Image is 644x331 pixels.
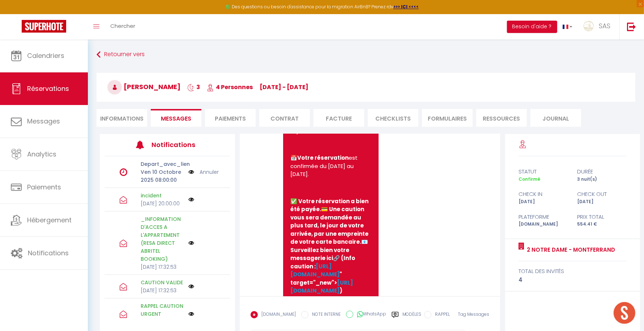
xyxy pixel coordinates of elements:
[27,51,64,60] span: Calendriers
[205,109,256,127] li: Paiements
[141,302,183,318] p: RAPPEL CAUTION URGENT
[599,21,610,30] span: SAS
[519,267,627,276] div: total des invités
[141,160,183,168] p: Depart_avec_lien
[290,197,370,213] b: ✅ Votre réservation a bien été payée.
[519,176,540,182] span: Confirmé
[141,286,183,294] p: [DATE] 17:32:53
[188,240,194,246] img: NO IMAGE
[308,311,341,319] label: NOTE INTERNE
[290,238,369,262] b: 📧 Surveillez bien votre messagerie ici
[187,83,200,91] span: 3
[141,168,183,184] p: Ven 10 Octobre 2025 08:00:00
[572,167,631,176] div: durée
[290,205,370,246] b: 💳 Une caution vous sera demandée au plus tard, le jour de votre arrivée, par une empreinte de vot...
[141,215,183,263] p: _INFORMATION D'ACCES A L'APPARTEMENT (RESA DIRECT ABRITEL BOOKING)
[22,20,66,33] img: Super Booking
[107,82,180,91] span: [PERSON_NAME]
[188,311,194,317] img: NO IMAGE
[314,109,364,127] li: Facture
[141,278,183,286] p: CAUTION VALIDE
[141,200,183,208] p: [DATE] 20:00:00
[297,154,349,162] b: Votre réservation
[431,311,450,319] label: RAPPEL
[290,154,371,179] p: 📅 est confirmée du [DATE] au [DATE].
[458,311,489,317] span: Tag Messages
[97,48,635,61] a: Retourner vers
[290,263,340,278] a: [URL][DOMAIN_NAME]
[141,263,183,271] p: [DATE] 17:32:53
[290,254,356,294] b: 🔗 (Info caution : " target="_new"> )
[514,221,573,228] div: [DOMAIN_NAME]
[97,109,147,127] li: Informations
[578,14,619,39] a: ... SAS
[514,190,573,198] div: check in
[368,109,418,127] li: CHECKLISTS
[207,83,253,91] span: 4 Personnes
[28,248,69,257] span: Notifications
[393,4,419,10] a: >>> ICI <<<<
[353,311,386,319] label: WhatsApp
[27,215,72,225] span: Hébergement
[514,198,573,205] div: [DATE]
[572,190,631,198] div: check out
[507,21,557,33] button: Besoin d'aide ?
[188,168,194,176] img: NO IMAGE
[27,117,60,126] span: Messages
[422,109,473,127] li: FORMULAIRES
[141,192,183,200] p: incident
[530,109,581,127] li: Journal
[572,176,631,183] div: 3 nuit(s)
[110,22,135,30] span: Chercher
[259,109,310,127] li: Contrat
[514,213,573,221] div: Plateforme
[476,109,527,127] li: Ressources
[572,213,631,221] div: Prix total
[188,284,194,289] img: NO IMAGE
[524,246,615,254] a: 2 Notre Dame - Montferrand
[627,22,636,31] img: logout
[402,311,422,324] label: Modèles
[27,84,69,93] span: Réservations
[27,183,61,192] span: Paiements
[258,311,296,319] label: [DOMAIN_NAME]
[105,14,141,39] a: Chercher
[572,198,631,205] div: [DATE]
[141,318,183,326] p: [DATE] 08:00:00
[583,21,594,32] img: ...
[161,114,191,123] span: Messages
[27,150,56,159] span: Analytics
[152,137,204,153] h3: Notifications
[519,276,627,284] div: 4
[200,168,219,176] a: Annuler
[572,221,631,228] div: 554.41 €
[260,83,308,91] span: [DATE] - [DATE]
[290,279,353,295] a: [URL][DOMAIN_NAME]
[514,167,573,176] div: statut
[614,302,635,324] div: Ouvrir le chat
[188,197,194,202] img: NO IMAGE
